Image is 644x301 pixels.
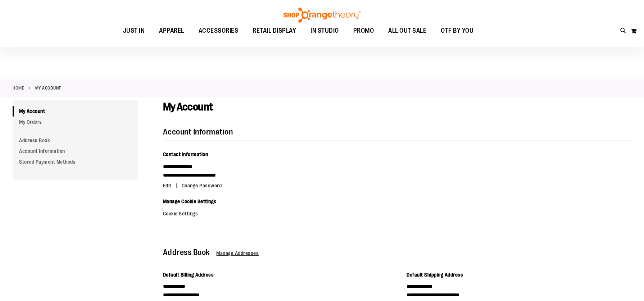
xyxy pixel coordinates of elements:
[13,146,138,156] a: Account Information
[13,135,138,146] a: Address Book
[13,156,138,167] a: Stored Payment Methods
[163,272,214,278] span: Default Billing Address
[282,8,362,23] img: Shop Orangetheory
[13,85,24,91] a: Home
[35,85,61,91] strong: My Account
[310,23,339,39] span: IN STUDIO
[216,250,259,256] a: Manage Addresses
[163,248,210,257] strong: Address Book
[163,101,213,113] span: My Account
[353,23,374,39] span: PROMO
[163,183,181,188] a: Edit
[159,23,184,39] span: APPAREL
[13,117,138,127] a: My Orders
[163,199,217,204] span: Manage Cookie Settings
[199,23,239,39] span: ACCESSORIES
[407,272,463,278] span: Default Shipping Address
[13,106,138,117] a: My Account
[441,23,473,39] span: OTF BY YOU
[253,23,296,39] span: RETAIL DISPLAY
[182,183,222,188] a: Change Password
[163,211,198,216] a: Cookie Settings
[163,151,208,157] span: Contact Information
[163,183,172,188] span: Edit
[163,127,233,136] strong: Account Information
[123,23,145,39] span: JUST IN
[388,23,426,39] span: ALL OUT SALE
